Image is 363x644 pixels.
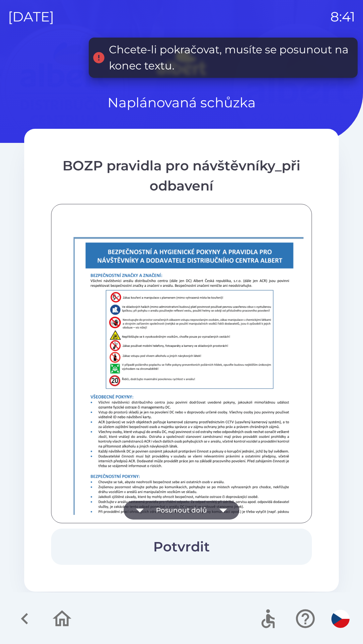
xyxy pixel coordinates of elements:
p: [DATE] [8,7,54,27]
img: L1gpa5zfQioBGF9uKmzFAIKAYWAQkAhoBBQCCgEFAIbEgGVIGzI26ouSiGgEFAIKAQUAgoBhYBCQCGwPgRUgrA+3NRZCgGFgE... [59,226,320,594]
img: cs flag [331,610,350,628]
div: BOZP pravidla pro návštěvníky_při odbavení [51,156,312,196]
button: Posunout dolů [124,501,239,520]
p: Naplánovaná schůzka [108,93,256,113]
button: Potvrdit [51,529,312,565]
img: Logo [24,47,339,79]
div: Chcete-li pokračovat, musíte se posunout na konec textu. [109,42,351,74]
p: 8:41 [330,7,355,27]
